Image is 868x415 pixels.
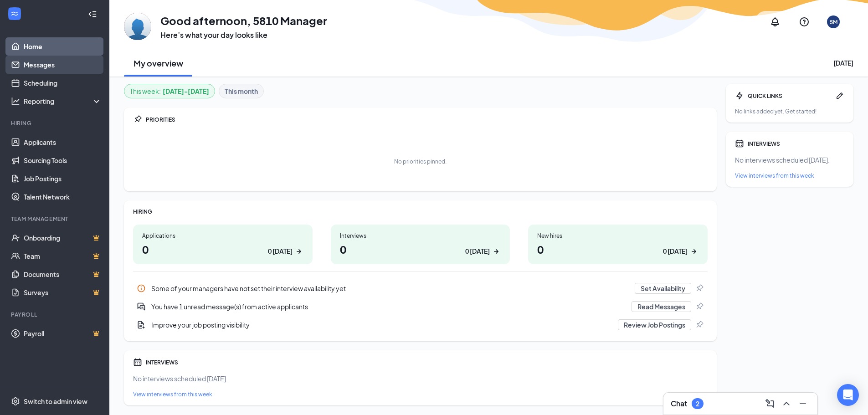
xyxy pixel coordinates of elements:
[779,396,794,411] button: ChevronUp
[133,358,142,367] svg: Calendar
[133,316,708,334] div: Improve your job posting visibility
[340,232,501,240] div: Interviews
[133,374,708,383] div: No interviews scheduled [DATE].
[146,116,708,123] div: PRIORITIES
[11,215,100,223] div: Team Management
[133,279,708,297] div: Some of your managers have not set their interview availability yet
[11,97,20,106] svg: Analysis
[24,188,102,206] a: Talent Network
[133,297,708,316] a: DoubleChatActiveYou have 1 unread message(s) from active applicantsRead MessagesPin
[11,397,20,406] svg: Settings
[331,225,510,264] a: Interviews00 [DATE]ArrowRight
[735,139,744,148] svg: Calendar
[133,225,313,264] a: Applications00 [DATE]ArrowRight
[796,396,810,411] button: Minimize
[632,301,691,312] button: Read Messages
[294,247,303,256] svg: ArrowRight
[160,30,327,40] h3: Here’s what your day looks like
[142,241,303,257] h1: 0
[695,302,704,311] svg: Pin
[160,13,327,28] h1: Good afternoon, 5810 Manager
[748,92,832,100] div: QUICK LINKS
[268,246,293,256] div: 0 [DATE]
[735,172,844,179] a: View interviews from this week
[748,140,844,148] div: INTERVIEWS
[124,13,151,40] img: 5810 Manager
[696,400,699,408] div: 2
[146,359,708,366] div: INTERVIEWS
[695,284,704,293] svg: Pin
[130,86,209,96] div: This week :
[340,241,501,257] h1: 0
[24,229,102,247] a: OnboardingCrown
[24,133,102,151] a: Applicants
[799,16,810,27] svg: QuestionInfo
[735,91,744,100] svg: Bolt
[797,398,808,409] svg: Minimize
[394,158,447,165] div: No priorities pinned.
[134,57,183,69] h2: My overview
[465,246,490,256] div: 0 [DATE]
[24,37,102,56] a: Home
[133,316,708,334] a: DocumentAddImprove your job posting visibilityReview Job PostingsPin
[835,91,844,100] svg: Pen
[88,10,97,19] svg: Collapse
[137,320,146,329] svg: DocumentAdd
[225,86,258,96] b: This month
[837,384,859,406] div: Open Intercom Messenger
[781,398,792,409] svg: ChevronUp
[24,397,87,406] div: Switch to admin view
[735,155,844,164] div: No interviews scheduled [DATE].
[537,241,699,257] h1: 0
[618,319,691,330] button: Review Job Postings
[151,302,626,311] div: You have 1 unread message(s) from active applicants
[24,283,102,302] a: SurveysCrown
[133,208,708,215] div: HIRING
[24,74,102,92] a: Scheduling
[137,284,146,293] svg: Info
[770,16,781,27] svg: Notifications
[528,225,708,264] a: New hires00 [DATE]ArrowRight
[492,247,501,256] svg: ArrowRight
[151,284,629,293] div: Some of your managers have not set their interview availability yet
[10,9,19,18] svg: WorkstreamLogo
[24,247,102,265] a: TeamCrown
[24,169,102,188] a: Job Postings
[133,297,708,316] div: You have 1 unread message(s) from active applicants
[11,311,100,318] div: Payroll
[635,283,691,294] button: Set Availability
[763,396,777,411] button: ComposeMessage
[163,86,209,96] b: [DATE] - [DATE]
[537,232,699,240] div: New hires
[137,302,146,311] svg: DoubleChatActive
[663,246,688,256] div: 0 [DATE]
[695,320,704,329] svg: Pin
[735,108,844,115] div: No links added yet. Get started!
[151,320,612,329] div: Improve your job posting visibility
[671,399,687,409] h3: Chat
[24,151,102,169] a: Sourcing Tools
[133,115,142,124] svg: Pin
[24,56,102,74] a: Messages
[765,398,776,409] svg: ComposeMessage
[833,58,853,67] div: [DATE]
[133,279,708,297] a: InfoSome of your managers have not set their interview availability yetSet AvailabilityPin
[142,232,303,240] div: Applications
[24,324,102,343] a: PayrollCrown
[689,247,699,256] svg: ArrowRight
[11,119,100,127] div: Hiring
[24,97,102,106] div: Reporting
[830,18,837,26] div: 5M
[133,390,708,398] a: View interviews from this week
[24,265,102,283] a: DocumentsCrown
